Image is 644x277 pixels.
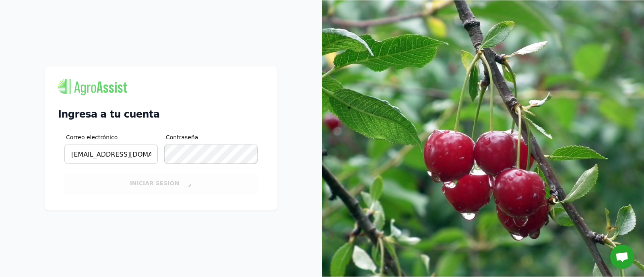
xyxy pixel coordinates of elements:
[610,245,634,269] div: Chat abierto
[166,133,198,141] span: Contraseña
[164,145,258,164] input: Contraseña
[58,79,127,95] img: AgroAssist
[64,145,158,164] input: Correo electrónico
[66,133,118,141] span: Correo electrónico
[58,108,264,120] h1: Ingresa a tu cuenta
